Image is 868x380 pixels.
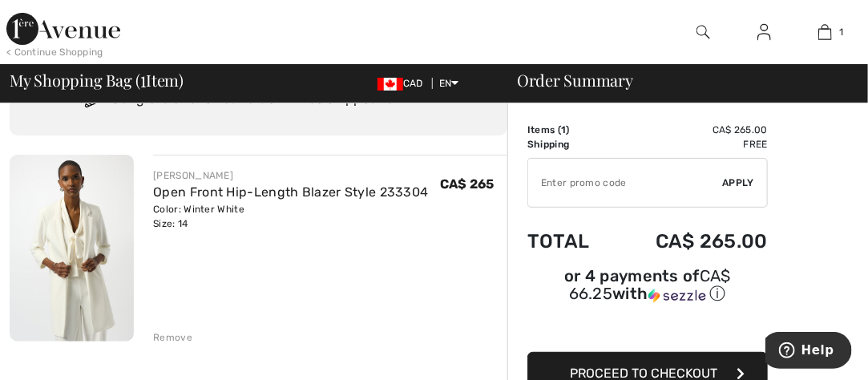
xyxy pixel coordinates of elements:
span: CA$ 265 [440,176,495,192]
div: or 4 payments ofCA$ 66.25withSezzle Click to learn more about Sezzle [527,269,768,310]
iframe: Opens a widget where you can find more information [765,332,852,372]
img: Sezzle [648,289,706,303]
img: My Info [757,22,771,42]
div: Color: Winter White Size: 14 [153,202,428,231]
div: or 4 payments of with [527,269,768,305]
span: CAD [377,78,430,89]
span: CA$ 66.25 [569,266,731,303]
div: Order Summary [498,72,858,88]
span: 1 [840,25,844,39]
span: Apply [723,176,755,190]
span: EN [439,78,459,89]
img: 1ère Avenue [6,13,120,45]
a: Open Front Hip-Length Blazer Style 233304 [153,184,428,200]
img: Canadian Dollar [377,78,403,91]
a: Sign In [745,22,784,42]
td: Shipping [527,137,613,152]
img: My Bag [818,22,832,42]
div: < Continue Shopping [6,45,103,59]
div: Remove [153,330,192,345]
span: 1 [140,68,146,89]
img: search the website [696,22,710,42]
span: My Shopping Bag ( Item) [10,72,184,88]
iframe: PayPal-paypal [527,310,768,346]
span: 1 [561,124,566,135]
a: 1 [795,22,854,42]
td: CA$ 265.00 [613,214,768,269]
td: Free [613,137,768,152]
td: Total [527,214,613,269]
input: Promo code [528,159,723,207]
td: CA$ 265.00 [613,123,768,137]
div: [PERSON_NAME] [153,168,428,183]
img: Open Front Hip-Length Blazer Style 233304 [10,155,134,342]
td: Items ( ) [527,123,613,137]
